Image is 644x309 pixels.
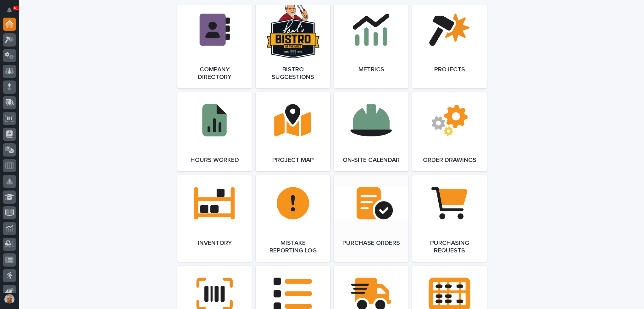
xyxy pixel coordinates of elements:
[14,6,18,10] p: 41
[256,2,330,88] a: Bistro Suggestions
[256,92,330,171] a: Project Map
[3,293,16,306] button: users-avatar
[177,2,252,88] a: Company Directory
[177,175,252,262] a: Inventory
[8,8,16,18] div: Notifications41
[334,92,408,171] a: On-Site Calendar
[256,175,330,262] a: Mistake Reporting Log
[177,92,252,171] a: Hours Worked
[412,2,487,88] a: Projects
[412,92,487,171] a: Order Drawings
[412,175,487,262] a: Purchasing Requests
[334,175,408,262] a: Purchase Orders
[3,4,16,17] button: Notifications
[334,2,408,88] a: Metrics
